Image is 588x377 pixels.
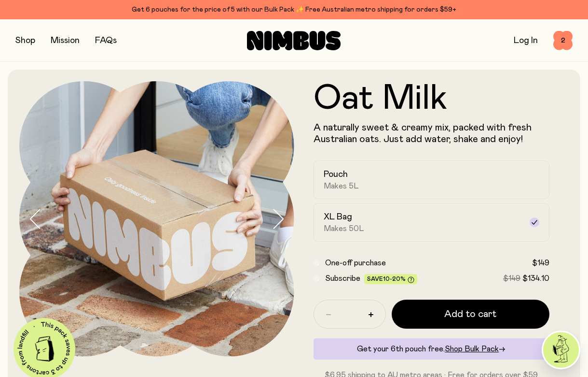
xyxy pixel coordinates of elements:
a: Log In [514,36,538,45]
img: agent [543,332,579,368]
a: FAQs [95,36,117,45]
span: Makes 50L [324,224,364,233]
span: $134.10 [522,275,549,282]
span: Save [367,276,414,283]
span: One-off purchase [325,259,386,267]
button: 2 [553,31,573,50]
img: illustration-carton.png [28,333,61,365]
span: $149 [532,259,549,267]
p: A naturally sweet & creamy mix, packed with fresh Australian oats. Just add water, shake and enjoy! [314,122,550,145]
span: $149 [503,275,520,282]
a: Mission [51,36,80,45]
div: Get 6 pouches for the price of 5 with our Bulk Pack ✨ Free Australian metro shipping for orders $59+ [15,4,573,15]
h2: Pouch [324,169,348,180]
span: Add to cart [444,307,496,321]
span: 10-20% [383,276,406,282]
h1: Oat Milk [314,81,550,116]
span: Shop Bulk Pack [445,345,499,353]
button: Add to cart [392,300,550,329]
h2: XL Bag [324,211,352,223]
div: Get your 6th pouch free. [314,338,550,360]
span: Subscribe [325,275,360,282]
span: Makes 5L [324,181,359,191]
a: Shop Bulk Pack→ [445,345,506,353]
